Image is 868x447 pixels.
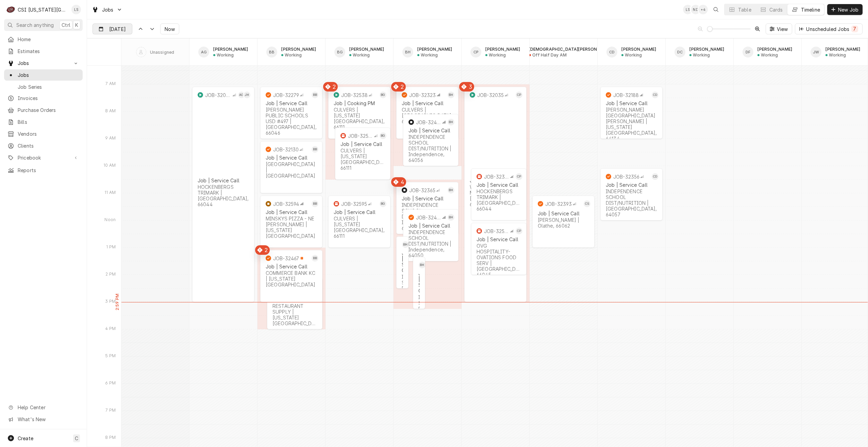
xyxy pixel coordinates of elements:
div: JOB-32035 [477,92,504,98]
div: [PERSON_NAME] [825,47,860,52]
span: C [75,435,78,442]
div: Brian Gonzalez's Avatar [380,132,386,139]
div: Job | Service Call [538,211,589,216]
div: DF [742,47,753,57]
a: Go to Jobs [4,57,83,69]
div: Job | Service Call [408,223,453,229]
div: JOB-32439 [416,215,441,220]
div: [PERSON_NAME] [349,47,384,52]
div: Working [421,52,438,57]
button: New Job [827,4,863,15]
div: CULVERS | [US_STATE][GEOGRAPHIC_DATA], 66111 [340,148,385,171]
div: Lindy Springer's Avatar [683,5,692,14]
div: BH [448,119,454,126]
div: Brian Hawkins's Avatar [448,214,454,221]
div: Working [353,52,370,57]
div: Brian Hawkins's Avatar [448,119,454,126]
div: CSI [US_STATE][GEOGRAPHIC_DATA] [18,6,68,13]
div: [PERSON_NAME] [281,47,316,52]
div: SPACE for context menu [87,38,121,66]
div: 4 PM [102,326,119,333]
span: Ctrl [62,21,70,29]
div: Brian Breazier's Avatar [312,255,318,262]
div: [PERSON_NAME] [621,47,656,52]
div: MINSKYS PIZZA - NE [PERSON_NAME] | [US_STATE][GEOGRAPHIC_DATA] [266,216,317,239]
div: Working [761,52,778,57]
div: BH [402,47,413,57]
button: Now [160,23,179,34]
span: Home [18,36,79,43]
span: Pricebook [18,154,69,161]
div: JOB-32356 [613,174,639,180]
a: Home [4,34,83,45]
div: Job | Service Call [266,264,317,269]
div: NI [691,5,700,14]
div: CP [516,173,522,180]
div: BH [448,92,454,98]
div: Adam Goodrich's Avatar [238,92,245,98]
div: Cody Davis's Avatar [652,92,658,98]
span: Vendors [18,130,79,137]
div: CSI Kansas City's Avatar [6,5,16,14]
div: CD [652,173,658,180]
div: HOCKENBERGS TRIMARK | [GEOGRAPHIC_DATA], 66044 [477,188,521,212]
div: COMMERCE BANK KC | [US_STATE][GEOGRAPHIC_DATA] [266,270,317,287]
div: Brian Breazier's Avatar [312,92,318,98]
div: Job | Service Call [606,182,657,188]
a: Job Series [4,81,83,93]
div: Off Half Day AM [532,52,567,57]
span: New Job [837,6,860,13]
div: Adam Goodrich's Avatar [198,47,209,57]
div: Lindy Springer's Avatar [71,5,81,14]
div: C [6,5,16,14]
div: Brian Hawkins's Avatar [419,262,425,268]
div: Working [489,52,506,57]
div: CD [652,92,658,98]
a: Reports [4,165,83,176]
span: Purchase Orders [18,106,79,114]
div: CULVERS | [GEOGRAPHIC_DATA], 64093 [402,107,453,124]
div: JOB-32594 [273,201,299,207]
div: OVG HOSPITALITY- OVATIONS FOOD SERV | [GEOGRAPHIC_DATA], 66045 [477,243,521,278]
div: JW [811,47,821,57]
div: [PERSON_NAME] [485,47,520,52]
div: CP [516,92,522,98]
span: Invoices [18,95,79,102]
a: Purchase Orders [4,104,83,116]
div: Unscheduled Jobs [806,26,858,33]
div: LS [683,5,692,14]
div: Brian Gonzalez's Avatar [334,47,345,57]
div: Charles Pendergrass's Avatar [516,228,522,234]
div: 5 PM [102,353,119,361]
span: Now [163,26,176,33]
div: Charles Pendergrass's Avatar [470,47,481,57]
div: AG [238,92,245,98]
div: Brian Breazier's Avatar [312,200,318,207]
div: Brian Gonzalez's Avatar [380,92,386,98]
div: JOB-32279 [273,92,299,98]
div: [PERSON_NAME] PUBLIC SCHOOLS USD #497 | [GEOGRAPHIC_DATA], 66046 [266,107,317,136]
a: Go to Help Center [4,402,83,413]
div: Jesse Hughes's Avatar [244,92,250,98]
div: Job | Service Call [266,100,317,106]
div: JOB-32538 [341,92,368,98]
div: INDEPENDENCE SCHOOL DIST/NUTRITION | Independence, 64050 [408,229,453,258]
div: Job | Service Call [606,100,657,106]
div: Charles Pendergrass's Avatar [516,173,522,180]
div: BG [380,92,386,98]
div: Job | Service Call [266,155,317,161]
div: JOB-32323 [409,92,436,98]
span: Clients [18,142,79,149]
div: 6 PM [102,380,119,388]
div: 8 AM [102,108,119,116]
div: [DEMOGRAPHIC_DATA][PERSON_NAME] [529,47,613,52]
div: JOB-32130 [273,147,299,152]
div: CS [584,200,590,207]
div: Table [738,6,751,13]
div: Cards [769,6,783,13]
div: JOB-32080 [205,92,232,98]
div: INDEPENDENCE SCHOOL DIST/NUTRITION | [GEOGRAPHIC_DATA], 64057 [606,188,657,217]
span: Jobs [18,71,79,79]
div: Damon Cantu's Avatar [674,47,685,57]
div: 7 [853,25,857,32]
